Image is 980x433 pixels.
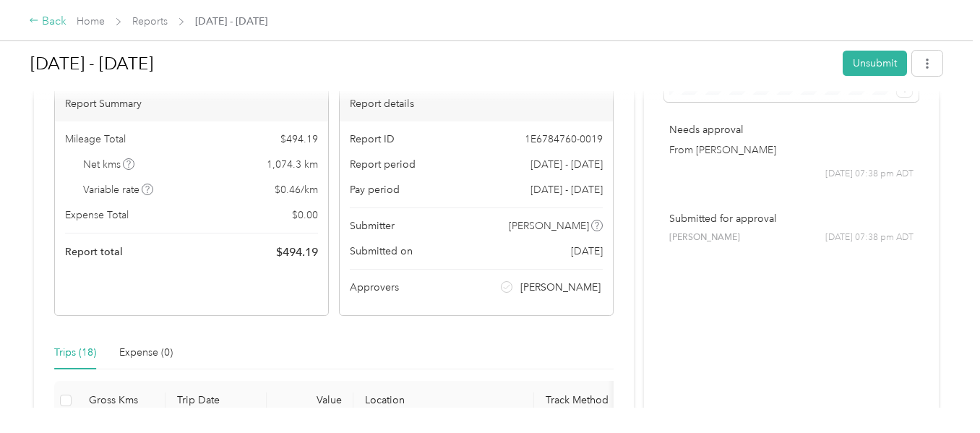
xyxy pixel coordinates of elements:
p: Needs approval [669,122,914,137]
button: Unsubmit [843,51,907,76]
span: [DATE] - [DATE] [195,14,267,29]
span: Submitted on [350,244,413,259]
span: [PERSON_NAME] [669,231,740,244]
iframe: Everlance-gr Chat Button Frame [899,352,980,433]
p: From [PERSON_NAME] [669,142,914,158]
a: Reports [132,15,168,27]
span: Report ID [350,132,395,147]
span: $ 494.19 [280,132,318,147]
span: Report total [65,244,123,260]
span: Expense Total [65,207,129,223]
span: [DATE] - [DATE] [530,182,603,197]
span: Report period [350,157,416,172]
div: Back [29,13,66,30]
span: 1E6784760-0019 [525,132,603,147]
span: [DATE] 07:38 pm ADT [825,231,914,244]
p: Submitted for approval [669,211,914,226]
span: $ 0.00 [292,207,318,223]
span: Net kms [83,157,135,172]
span: [PERSON_NAME] [509,218,589,233]
span: [PERSON_NAME] [520,280,601,295]
span: Approvers [350,280,399,295]
div: Report details [340,86,613,121]
span: [DATE] 07:38 pm ADT [825,168,914,181]
h1: Aug 1 - 31, 2025 [30,46,833,81]
th: Track Method [534,381,628,421]
span: Variable rate [83,182,154,197]
span: [DATE] [571,244,603,259]
th: Location [353,381,534,421]
th: Trip Date [166,381,267,421]
span: Submitter [350,218,395,233]
span: $ 0.46 / km [275,182,318,197]
span: [DATE] - [DATE] [530,157,603,172]
span: 1,074.3 km [267,157,318,172]
span: Mileage Total [65,132,126,147]
div: Expense (0) [119,345,173,361]
a: Home [77,15,105,27]
th: Value [267,381,353,421]
th: Gross Kms [77,381,166,421]
span: $ 494.19 [276,244,318,261]
span: Pay period [350,182,400,197]
div: Report Summary [55,86,328,121]
div: Trips (18) [54,345,96,361]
